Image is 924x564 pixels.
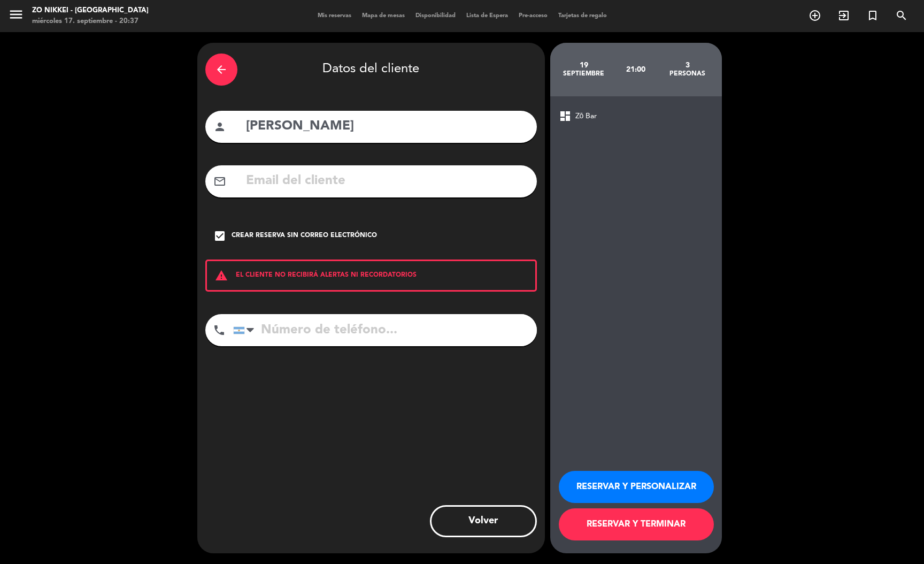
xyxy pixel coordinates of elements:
[559,471,714,503] button: RESERVAR Y PERSONALIZAR
[513,13,553,19] span: Pre-acceso
[866,9,879,22] i: turned_in_not
[213,230,226,242] i: check_box
[8,6,24,26] button: menu
[205,51,537,88] div: Datos del cliente
[575,110,597,123] span: Zō Bar
[32,16,149,27] div: miércoles 17. septiembre - 20:37
[895,9,908,22] i: search
[32,5,149,16] div: Zo Nikkei - [GEOGRAPHIC_DATA]
[213,120,226,133] i: person
[312,13,357,19] span: Mis reservas
[215,63,228,76] i: arrow_back
[610,51,661,88] div: 21:00
[559,508,714,540] button: RESERVAR Y TERMINAR
[410,13,461,19] span: Disponibilidad
[213,175,226,188] i: mail_outline
[205,260,537,292] div: EL CLIENTE NO RECIBIRÁ ALERTAS NI RECORDATORIOS
[357,13,410,19] span: Mapa de mesas
[233,314,537,346] input: Número de teléfono...
[837,9,850,22] i: exit_to_app
[559,110,572,123] span: dashboard
[207,269,236,282] i: warning
[234,315,258,346] div: Argentina: +54
[553,13,612,19] span: Tarjetas de regalo
[558,61,610,70] div: 19
[661,61,713,70] div: 3
[808,9,821,22] i: add_circle_outline
[558,70,610,78] div: septiembre
[461,13,513,19] span: Lista de Espera
[430,505,537,537] button: Volver
[245,116,529,138] input: Nombre del cliente
[245,170,529,192] input: Email del cliente
[213,324,226,337] i: phone
[661,70,713,78] div: personas
[232,231,377,241] div: Crear reserva sin correo electrónico
[8,6,24,22] i: menu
